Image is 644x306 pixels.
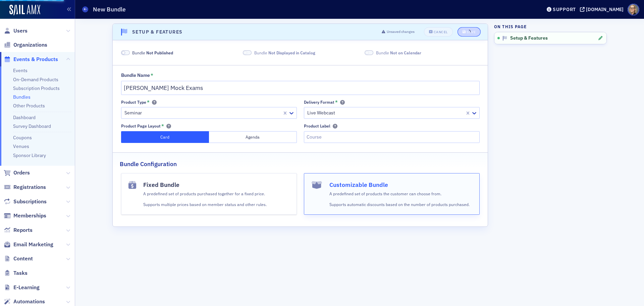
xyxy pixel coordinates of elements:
[510,35,548,41] span: Setup & Features
[13,184,46,191] span: Registrations
[13,27,28,35] span: Users
[13,41,47,49] span: Organizations
[4,198,47,205] a: Subscriptions
[628,4,639,15] span: Profile
[467,30,476,34] div: Save
[13,123,51,129] a: Survey Dashboard
[4,226,33,234] a: Reports
[120,160,177,168] h2: Bundle Configuration
[13,103,45,109] a: Other Products
[553,6,576,12] div: Support
[365,50,373,55] span: Not on Calendar
[13,226,33,234] span: Reports
[390,50,421,55] span: Not on Calendar
[434,30,448,34] div: Cancel
[143,191,267,197] p: A predefined set of products purchased together for a fixed price.
[13,212,46,219] span: Memberships
[13,298,45,305] span: Automations
[424,27,453,37] button: Cancel
[146,50,173,55] span: Not Published
[93,5,126,13] h1: New Bundle
[209,131,297,143] button: Agenda
[4,27,28,35] a: Users
[376,50,421,56] span: Bundle
[151,73,153,78] abbr: This field is required
[4,41,47,49] a: Organizations
[304,123,330,129] div: Product Label
[4,212,46,219] a: Memberships
[4,241,53,248] a: Email Marketing
[13,135,32,141] a: Coupons
[13,241,53,248] span: Email Marketing
[4,169,30,176] a: Orders
[13,143,29,149] a: Venues
[4,255,33,262] a: Content
[121,50,130,55] span: Not Published
[4,269,28,277] a: Tasks
[132,50,173,56] span: Bundle
[143,201,267,207] p: Supports multiple prices based on member status and other rules.
[4,56,58,63] a: Events & Products
[4,184,46,191] a: Registrations
[132,29,182,36] h4: Setup & Features
[13,114,36,120] a: Dashboard
[243,50,252,55] span: Not Displayed in Catalog
[387,29,415,35] span: Unsaved changes
[13,56,58,63] span: Events & Products
[13,85,60,91] a: Subscription Products
[121,131,209,143] button: Card
[143,181,267,189] h4: Fixed Bundle
[121,100,146,105] div: Product Type
[494,23,607,30] h4: On this page
[4,298,45,305] a: Automations
[9,5,40,15] img: SailAMX
[13,67,28,73] a: Events
[586,6,624,12] div: [DOMAIN_NAME]
[121,123,161,129] div: Product Page Layout
[304,173,480,215] button: Customizable BundleA predefined set of products the customer can choose from.Supports automatic d...
[13,284,40,291] span: E-Learning
[329,181,470,189] h4: Customizable Bundle
[4,284,40,291] a: E-Learning
[329,191,470,197] p: A predefined set of products the customer can choose from.
[13,255,33,262] span: Content
[13,169,30,176] span: Orders
[458,27,481,37] button: Save
[335,100,338,104] abbr: This field is required
[121,72,150,79] div: Bundle Name
[161,123,164,128] abbr: This field is required
[121,173,297,215] button: Fixed BundleA predefined set of products purchased together for a fixed price.Supports multiple p...
[13,152,46,158] a: Sponsor Library
[13,94,31,100] a: Bundles
[254,50,315,56] span: Bundle
[329,201,470,207] p: Supports automatic discounts based on the number of products purchased.
[147,100,150,104] abbr: This field is required
[304,131,480,143] input: Course
[13,76,58,83] a: On-Demand Products
[580,7,626,12] button: [DOMAIN_NAME]
[268,50,315,55] span: Not Displayed in Catalog
[13,269,28,277] span: Tasks
[13,198,47,205] span: Subscriptions
[304,100,334,105] div: Delivery Format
